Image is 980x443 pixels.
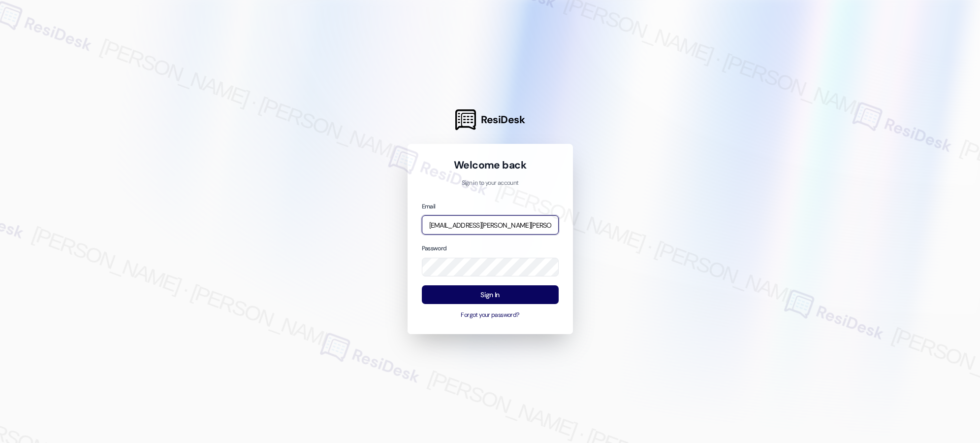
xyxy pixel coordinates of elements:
button: Forgot your password? [422,311,559,320]
input: name@example.com [422,215,559,235]
p: Sign in to your account [422,179,559,188]
h1: Welcome back [422,158,559,172]
button: Sign In [422,285,559,305]
img: ResiDesk Logo [455,109,476,130]
label: Email [422,203,436,210]
span: ResiDesk [481,113,525,127]
label: Password [422,244,447,252]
